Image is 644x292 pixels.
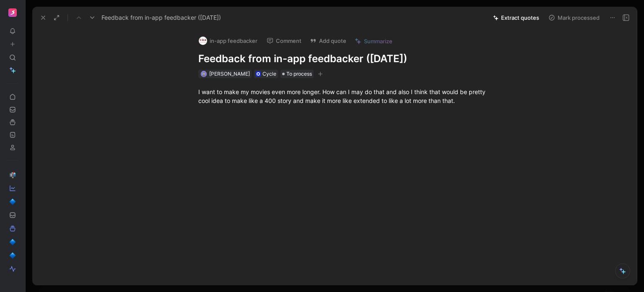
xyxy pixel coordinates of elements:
img: 🔷 [9,252,16,259]
img: 🔷 [9,198,16,205]
button: logoin-app feedbacker [195,34,261,47]
div: To process [280,70,314,78]
span: To process [286,70,312,78]
div: I want to make my movies even more longer. How can I may do that and also I think that would be p... [198,87,488,105]
button: Add quote [306,35,350,47]
button: Swoove [7,7,18,18]
span: [PERSON_NAME] [209,71,250,77]
button: Extract quotes [489,12,543,24]
button: Summarize [351,35,396,47]
a: 🔷 [7,236,18,248]
a: 🔷 [7,196,18,208]
div: Cycle [262,70,276,78]
button: Mark processed [545,12,603,24]
img: 🔷 [9,239,16,245]
a: 📬 [7,169,18,181]
span: Feedback from in-app feedbacker ([DATE]) [101,13,221,23]
img: Swoove [8,8,17,17]
div: 📬🔷🔷🔷 [7,160,18,275]
h1: Feedback from in-app feedbacker ([DATE]) [198,52,488,66]
button: Comment [263,35,305,47]
img: logo [199,37,207,45]
span: Summarize [364,37,392,45]
a: 🔷 [7,250,18,261]
img: avatar [201,71,206,76]
img: 📬 [9,171,16,178]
